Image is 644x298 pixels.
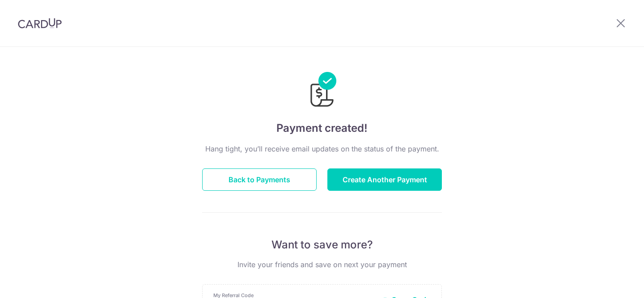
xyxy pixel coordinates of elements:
[202,259,442,270] p: Invite your friends and save on next your payment
[202,120,442,136] h4: Payment created!
[18,18,62,29] img: CardUp
[308,72,336,109] img: Payments
[327,168,442,191] button: Create Another Payment
[202,168,317,191] button: Back to Payments
[202,143,442,154] p: Hang tight, you’ll receive email updates on the status of the payment.
[202,238,442,252] p: Want to save more?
